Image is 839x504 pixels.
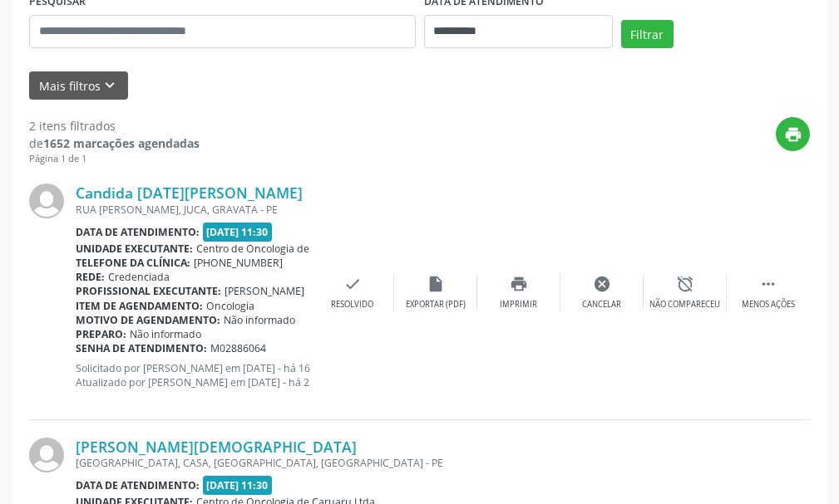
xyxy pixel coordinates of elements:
[331,299,373,311] div: Resolvido
[29,117,200,135] div: 2 itens filtrados
[76,183,303,202] a: Candida [DATE][PERSON_NAME]
[76,299,203,313] b: Item de agendamento:
[759,275,777,293] i: 
[29,152,200,166] div: Página 1 de 1
[582,299,621,311] div: Cancelar
[206,299,254,313] span: Oncologia
[29,135,200,152] div: de
[29,71,128,100] button: Mais filtroskeyboard_arrow_down
[130,327,201,341] span: Não informado
[76,478,200,492] b: Data de atendimento:
[649,299,720,311] div: Não compareceu
[76,225,200,239] b: Data de atendimento:
[203,476,273,495] span: [DATE] 11:30
[225,284,304,298] span: [PERSON_NAME]
[43,135,200,151] strong: 1652 marcações agendadas
[108,270,170,284] span: Credenciada
[29,438,64,472] img: img
[224,313,295,327] span: Não informado
[210,341,266,355] span: M02886064
[203,223,273,242] span: [DATE] 11:30
[76,341,207,355] b: Senha de atendimento:
[76,438,357,456] a: [PERSON_NAME][DEMOGRAPHIC_DATA]
[194,256,283,270] span: [PHONE_NUMBER]
[76,361,311,389] p: Solicitado por [PERSON_NAME] em [DATE] - há 16 dias Atualizado por [PERSON_NAME] em [DATE] - há 2...
[500,299,537,311] div: Imprimir
[196,242,375,256] span: Centro de Oncologia de Caruaru Ltda
[76,327,126,341] b: Preparo:
[76,203,311,217] div: RUA [PERSON_NAME], JUCA, GRAVATA - PE
[29,183,64,218] img: img
[76,456,560,470] div: [GEOGRAPHIC_DATA], CASA, [GEOGRAPHIC_DATA], [GEOGRAPHIC_DATA] - PE
[776,117,810,151] button: print
[406,299,466,311] div: Exportar (PDF)
[784,125,802,144] i: print
[76,270,105,284] b: Rede:
[76,242,193,256] b: Unidade executante:
[593,275,611,293] i: cancel
[742,299,795,311] div: Menos ações
[343,275,362,293] i: check
[76,284,221,298] b: Profissional executante:
[510,275,528,293] i: print
[76,313,220,327] b: Motivo de agendamento:
[427,275,445,293] i: insert_drive_file
[676,275,694,293] i: alarm_off
[76,256,190,270] b: Telefone da clínica:
[101,76,119,95] i: keyboard_arrow_down
[621,20,674,48] button: Filtrar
